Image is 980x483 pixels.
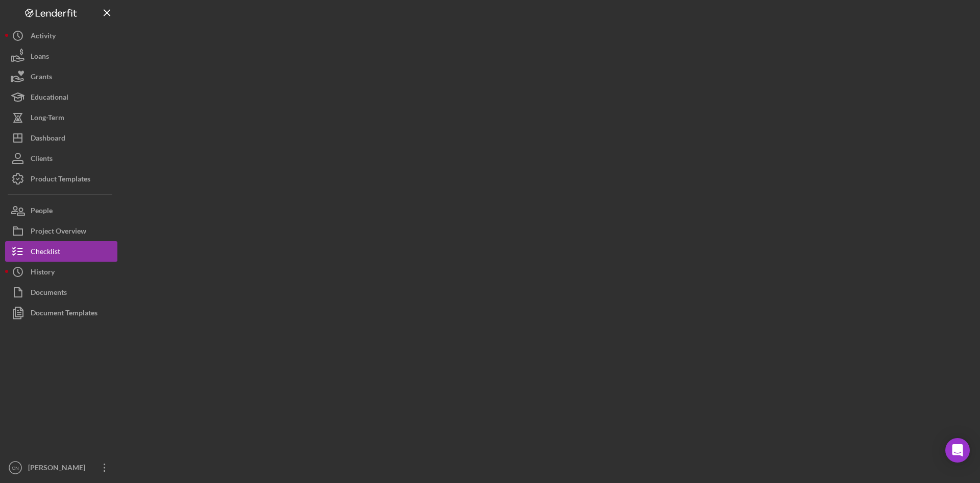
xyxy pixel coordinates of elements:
button: Checklist [5,241,117,262]
div: Documents [31,282,67,305]
div: Long-Term [31,107,64,130]
div: Project Overview [31,221,86,244]
div: Checklist [31,241,60,264]
button: Activity [5,26,117,46]
button: People [5,200,117,221]
button: Document Templates [5,303,117,323]
div: History [31,262,55,285]
button: Loans [5,46,117,66]
button: Grants [5,66,117,87]
button: Clients [5,148,117,169]
div: Activity [31,26,56,49]
button: Documents [5,282,117,303]
button: Long-Term [5,107,117,128]
button: Product Templates [5,169,117,189]
div: Loans [31,46,49,69]
button: Project Overview [5,221,117,241]
text: CN [12,465,19,471]
div: Educational [31,87,68,110]
button: Dashboard [5,128,117,148]
button: CN[PERSON_NAME] [5,457,117,478]
div: Product Templates [31,169,90,192]
div: Grants [31,66,52,89]
div: Document Templates [31,303,97,326]
button: History [5,262,117,282]
div: [PERSON_NAME] [26,457,92,480]
div: Open Intercom Messenger [945,438,970,463]
div: People [31,200,53,223]
div: Clients [31,148,53,171]
div: Dashboard [31,128,65,151]
button: Educational [5,87,117,107]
